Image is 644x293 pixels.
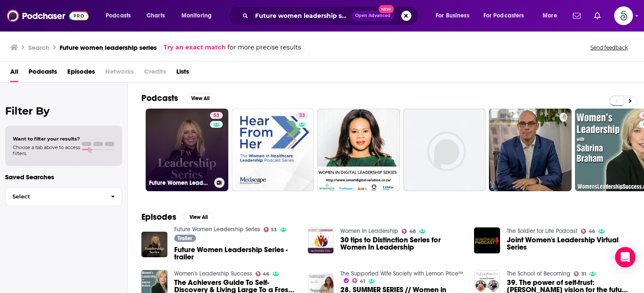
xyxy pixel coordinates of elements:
[141,212,214,222] a: EpisodesView All
[588,44,630,51] button: Send feedback
[10,65,18,82] a: All
[5,173,122,181] p: Saved Searches
[175,9,223,23] button: open menu
[236,6,427,26] div: Search podcasts, credits, & more...
[340,227,398,235] a: Women In Leadership
[355,14,391,18] span: Open Advanced
[105,65,134,82] span: Networks
[60,43,157,52] h3: Future women leadership series
[213,112,219,120] span: 53
[543,10,557,22] span: More
[174,246,298,261] a: Future Women Leadership Series - trailer
[379,5,394,13] span: New
[436,10,469,22] span: For Business
[614,6,633,25] img: User Profile
[181,10,212,22] span: Monitoring
[100,9,142,23] button: open menu
[256,271,270,276] a: 46
[174,226,260,233] a: Future Women Leadership Series
[402,229,416,234] a: 48
[185,93,216,103] button: View All
[409,230,416,233] span: 48
[478,9,537,23] button: open menu
[149,179,211,187] h3: Future Women Leadership Series
[141,93,216,103] a: PodcastsView All
[615,247,635,267] div: Open Intercom Messenger
[5,187,122,206] button: Select
[263,272,269,276] span: 46
[614,6,633,25] button: Show profile menu
[351,11,394,21] button: Open AdvancedNew
[581,272,586,276] span: 31
[13,144,80,156] span: Choose a tab above to access filters.
[232,109,314,191] a: 33
[67,65,95,82] a: Episodes
[144,65,166,82] span: Credits
[141,93,178,103] h2: Podcasts
[146,109,228,191] a: 53Future Women Leadership Series
[340,236,464,251] a: 30 tips to Distinction Series for Women In Leadership
[141,232,167,258] img: Future Women Leadership Series - trailer
[176,65,189,82] a: Lists
[507,236,630,251] a: Joint Women's Leadership Virtual Series
[29,65,57,82] a: Podcasts
[581,229,595,234] a: 46
[210,112,223,119] a: 53
[308,227,334,253] img: 30 tips to Distinction Series for Women In Leadership
[569,9,584,23] a: Show notifications dropdown
[430,9,480,23] button: open menu
[591,9,604,23] a: Show notifications dropdown
[106,10,131,22] span: Podcasts
[537,9,568,23] button: open menu
[589,230,595,233] span: 46
[28,43,49,52] h3: Search
[360,279,365,283] span: 41
[183,212,214,222] button: View All
[141,9,170,23] a: Charts
[352,278,365,283] a: 41
[6,194,104,199] span: Select
[574,271,586,276] a: 31
[340,270,463,277] a: The Supported Wife Society with Lemon Price™
[296,112,308,119] a: 33
[507,270,570,277] a: The School of Becoming
[614,6,633,25] span: Logged in as Spiral5-G2
[141,212,176,222] h2: Episodes
[147,10,165,22] span: Charts
[507,227,578,235] a: The Soldier for Life Podcast
[264,227,277,232] a: 53
[164,43,226,52] a: Try an exact match
[178,236,192,241] span: Trailer
[483,10,524,22] span: For Podcasters
[299,112,305,120] span: 33
[252,9,351,23] input: Search podcasts, credits, & more...
[474,227,500,253] img: Joint Women's Leadership Virtual Series
[7,8,89,24] img: Podchaser - Follow, Share and Rate Podcasts
[13,136,80,142] span: Want to filter your results?
[5,105,122,117] h2: Filter By
[271,228,277,232] span: 53
[174,270,252,277] a: Women's Leadership Success
[227,43,301,52] span: for more precise results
